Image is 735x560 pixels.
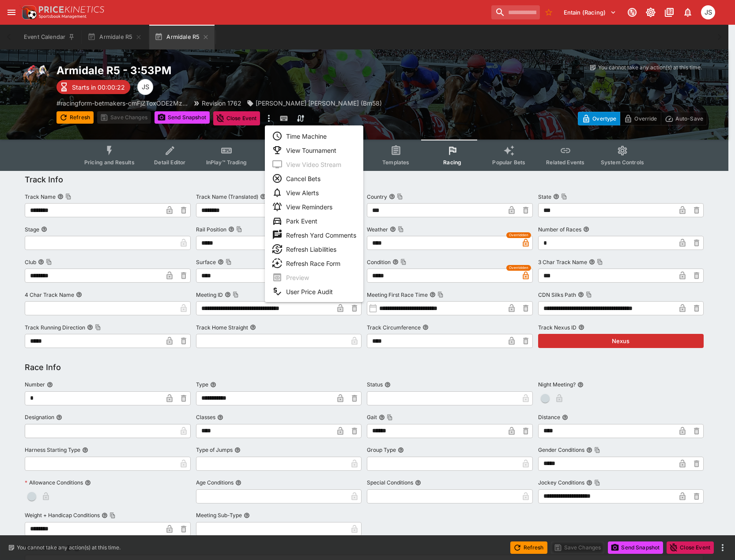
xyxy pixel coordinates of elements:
[265,214,363,228] li: Park Event
[265,256,363,270] li: Refresh Race Form
[265,185,363,200] li: View Alerts
[265,228,363,242] li: Refresh Yard Comments
[265,129,363,143] li: Time Machine
[265,284,363,299] li: User Price Audit
[265,200,363,214] li: View Reminders
[265,242,363,256] li: Refresh Liabilities
[265,143,363,157] li: View Tournament
[265,171,363,185] li: Cancel Bets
